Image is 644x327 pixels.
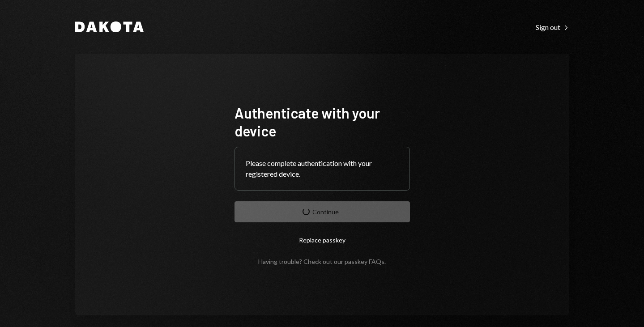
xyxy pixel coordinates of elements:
div: Sign out [536,23,569,32]
h1: Authenticate with your device [235,104,410,140]
a: Sign out [536,22,569,32]
button: Replace passkey [235,229,410,251]
a: passkey FAQs [345,258,384,266]
div: Having trouble? Check out our . [258,258,386,265]
div: Please complete authentication with your registered device. [246,158,399,179]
